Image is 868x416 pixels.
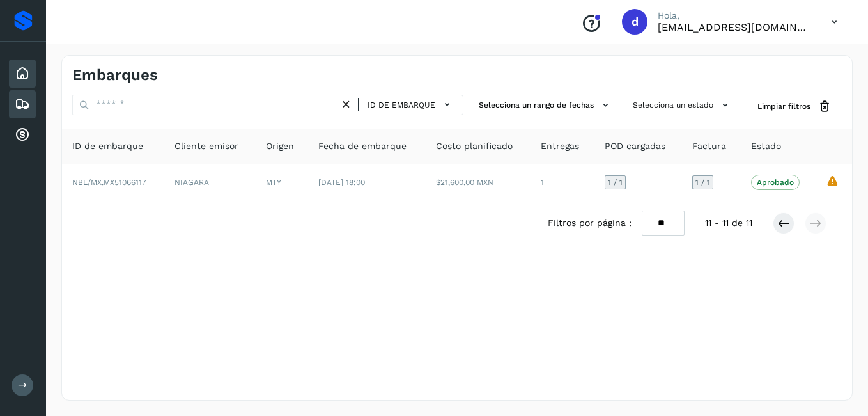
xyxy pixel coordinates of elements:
span: Costo planificado [436,140,513,153]
p: dcordero@grupoterramex.com [658,21,811,33]
span: Cliente emisor [174,140,238,153]
div: Cuentas por cobrar [9,121,36,149]
span: Estado [751,140,781,153]
span: NBL/MX.MX51066117 [72,178,146,187]
span: 1 / 1 [695,179,710,186]
p: Hola, [658,10,811,21]
span: Filtros por página : [548,216,632,230]
h4: Embarques [72,66,158,84]
td: 1 [531,164,594,200]
button: Selecciona un estado [628,95,737,116]
td: MTY [256,164,308,200]
div: Inicio [9,60,36,88]
span: Entregas [541,140,579,153]
span: ID de embarque [72,140,143,153]
span: POD cargadas [605,140,665,153]
div: Embarques [9,90,36,118]
p: Aprobado [757,178,794,187]
span: Factura [692,140,726,153]
td: NIAGARA [164,164,256,200]
span: ID de embarque [368,99,435,111]
span: Origen [266,140,294,153]
span: Fecha de embarque [318,140,407,153]
button: Selecciona un rango de fechas [474,95,617,116]
span: Limpiar filtros [757,100,810,112]
span: 1 / 1 [608,179,623,186]
td: $21,600.00 MXN [426,164,531,200]
span: 11 - 11 de 11 [705,216,752,230]
button: Limpiar filtros [747,95,842,118]
span: [DATE] 18:00 [318,178,365,187]
button: ID de embarque [364,95,458,114]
